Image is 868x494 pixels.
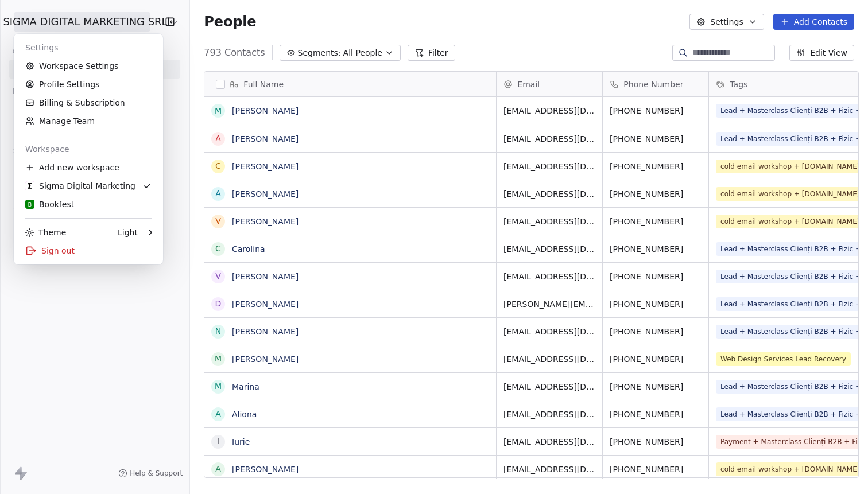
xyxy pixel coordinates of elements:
[18,242,158,260] div: Sign out
[18,38,158,57] div: Settings
[25,199,74,210] div: Bookfest
[18,140,158,158] div: Workspace
[25,181,34,190] img: Favicon.jpg
[18,158,158,177] div: Add new workspace
[18,112,158,130] a: Manage Team
[18,75,158,94] a: Profile Settings
[118,227,138,238] div: Light
[18,94,158,112] a: Billing & Subscription
[18,57,158,75] a: Workspace Settings
[25,227,66,238] div: Theme
[28,200,32,209] span: B
[25,180,135,192] div: Sigma Digital Marketing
